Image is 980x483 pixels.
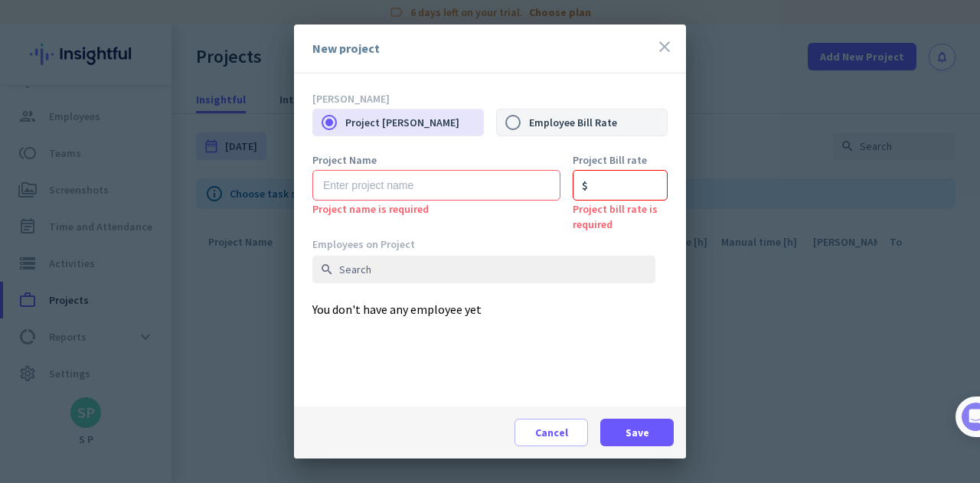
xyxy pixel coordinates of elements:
label: Project Bill rate [573,155,668,165]
span: Help [179,414,204,425]
div: 1Add employees [28,261,278,286]
div: Employees on Project [312,237,655,251]
p: [PERSON_NAME] [312,92,668,106]
div: It's time to add your employees! This is crucial since Insightful will start collecting their act... [59,292,266,356]
span: Tasks [251,414,284,425]
div: [PERSON_NAME] from Insightful [85,165,252,180]
label: Project Name [312,155,560,165]
span: Project name is required [312,202,429,216]
div: 🎊 Welcome to Insightful! 🎊 [21,59,285,114]
div: Show me how [59,356,266,399]
label: Project [PERSON_NAME] [345,106,483,139]
div: New project [312,42,380,54]
h1: Tasks [130,7,179,33]
input: Search [312,256,655,283]
div: You're just a few steps away from completing the essential app setup [21,114,285,151]
button: Tasks [230,376,306,437]
button: Help [153,376,230,437]
i: close [655,38,674,56]
span: Save [626,425,649,440]
input: Enter project name [312,170,560,201]
div: Close [269,6,296,34]
p: 4 steps [15,201,54,217]
span: Cancel [535,425,568,440]
div: Add employees [59,266,260,282]
div: $ [582,180,588,191]
a: Show me how [59,368,167,399]
i: search [320,263,334,276]
button: Save [600,419,674,446]
span: Project bill rate is required [573,202,658,231]
span: Home [22,414,54,425]
button: Messages [77,376,153,437]
div: You don't have any employee yet [312,237,668,407]
img: Profile image for Tamara [54,160,79,184]
button: Cancel [514,419,588,446]
span: Messages [89,414,142,425]
p: About 10 minutes [195,201,291,217]
label: Employee Bill Rate [529,106,667,139]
